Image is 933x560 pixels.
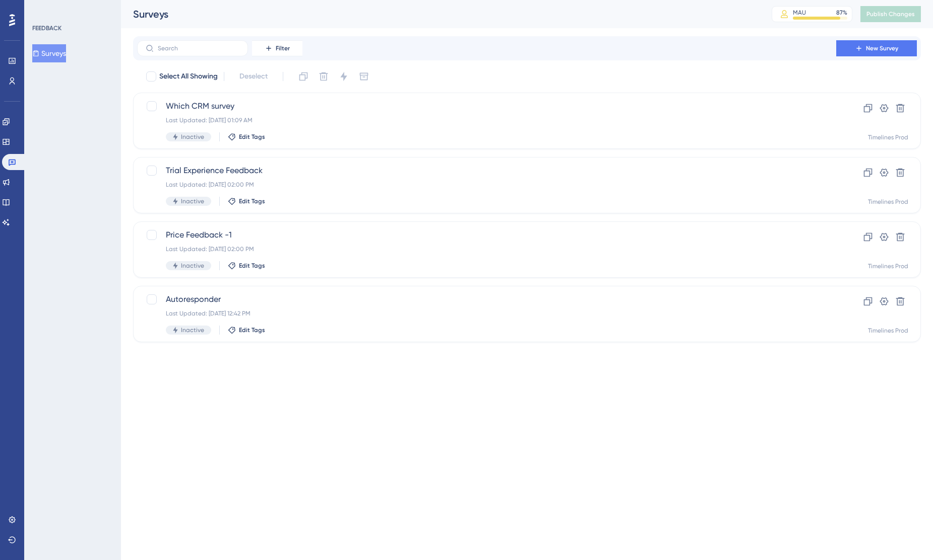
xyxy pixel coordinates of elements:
button: Edit Tags [228,197,265,205]
button: New Survey [836,40,917,56]
div: 87 % [836,9,847,17]
span: Edit Tags [239,197,265,205]
span: Publish Changes [866,10,915,18]
span: Edit Tags [239,133,265,141]
span: Inactive [181,133,204,141]
span: Which CRM survey [166,100,807,112]
div: Surveys [133,7,747,21]
span: Edit Tags [239,326,265,334]
span: Trial Experience Feedback [166,165,807,177]
span: Deselect [239,70,268,83]
span: Filter [276,44,290,52]
span: New Survey [866,44,898,52]
div: MAU [793,9,806,17]
span: Inactive [181,326,204,334]
button: Edit Tags [228,326,265,334]
div: FEEDBACK [32,24,61,32]
button: Surveys [32,44,66,62]
span: Inactive [181,197,204,205]
div: Timelines Prod [868,262,908,270]
div: Last Updated: [DATE] 01:09 AM [166,116,807,124]
button: Edit Tags [228,133,265,141]
span: Select All Showing [159,70,218,83]
button: Deselect [230,67,277,86]
div: Last Updated: [DATE] 02:00 PM [166,181,807,189]
button: Filter [252,40,302,56]
input: Search [158,45,239,52]
div: Timelines Prod [868,198,908,206]
span: Autoresponder [166,293,807,305]
span: Price Feedback -1 [166,229,807,241]
button: Edit Tags [228,262,265,270]
div: Last Updated: [DATE] 12:42 PM [166,309,807,317]
div: Last Updated: [DATE] 02:00 PM [166,245,807,253]
button: Publish Changes [860,6,921,22]
span: Inactive [181,262,204,270]
div: Timelines Prod [868,133,908,141]
div: Timelines Prod [868,327,908,335]
span: Edit Tags [239,262,265,270]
